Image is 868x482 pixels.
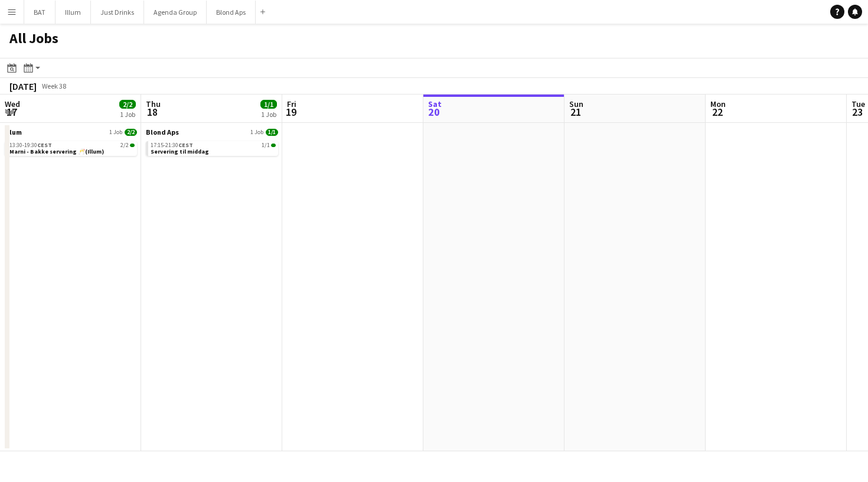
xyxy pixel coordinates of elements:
[9,148,104,155] span: Marni - Bakke servering 🥂(Illum)
[24,1,56,24] button: BAT
[9,141,135,155] a: 13:30-19:30CEST2/2Marni - Bakke servering 🥂(Illum)
[5,128,22,136] span: Illum
[120,142,129,148] span: 2/2
[146,128,278,158] div: Blond Aps1 Job1/117:15-21:30CEST1/1Servering til middag
[5,128,137,136] a: Illum1 Job2/2
[5,99,20,109] span: Wed
[178,141,193,149] span: CEST
[151,148,209,155] span: Servering til middag
[56,1,91,24] button: Illum
[39,82,68,90] span: Week 38
[709,105,726,119] span: 22
[9,142,52,148] span: 13:30-19:30
[5,128,137,158] div: Illum1 Job2/213:30-19:30CEST2/2Marni - Bakke servering 🥂(Illum)
[285,105,296,119] span: 19
[144,1,207,24] button: Agenda Group
[119,100,136,109] span: 2/2
[146,128,179,136] span: Blond Aps
[144,105,161,119] span: 18
[91,1,144,24] button: Just Drinks
[146,99,161,109] span: Thu
[851,99,865,109] span: Tue
[260,100,277,109] span: 1/1
[271,144,276,147] span: 1/1
[428,99,442,109] span: Sat
[109,129,122,136] span: 1 Job
[426,105,442,119] span: 20
[569,99,583,109] span: Sun
[262,142,270,148] span: 1/1
[120,110,135,119] div: 1 Job
[850,105,865,119] span: 23
[130,144,135,147] span: 2/2
[250,129,263,136] span: 1 Job
[9,80,37,92] div: [DATE]
[567,105,583,119] span: 21
[37,141,52,149] span: CEST
[146,128,278,136] a: Blond Aps1 Job1/1
[266,129,278,136] span: 1/1
[287,99,296,109] span: Fri
[125,129,137,136] span: 2/2
[261,110,276,119] div: 1 Job
[151,141,276,155] a: 17:15-21:30CEST1/1Servering til middag
[3,105,20,119] span: 17
[207,1,256,24] button: Blond Aps
[151,142,193,148] span: 17:15-21:30
[710,99,726,109] span: Mon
